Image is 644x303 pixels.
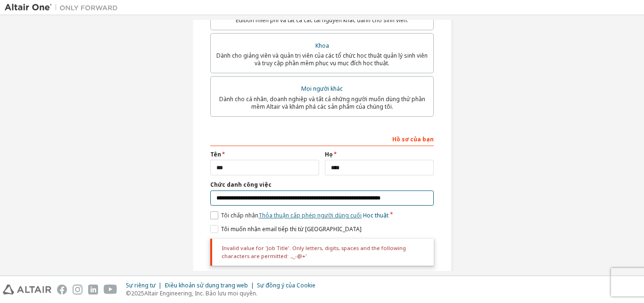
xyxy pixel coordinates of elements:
font: Mọi người khác [301,85,343,93]
font: Sự riêng tư [126,281,156,289]
font: Hồ sơ của bạn [392,135,434,143]
font: Dành cho cá nhân, doanh nghiệp và tất cả những người muốn dùng thử phần mềm Altair và khám phá cá... [219,95,425,111]
font: Tên [210,150,221,158]
img: facebook.svg [57,285,67,294]
font: Điều khoản sử dụng trang web [165,281,248,289]
font: Tôi muốn nhận email tiếp thị từ [GEOGRAPHIC_DATA] [221,225,362,233]
img: youtube.svg [104,285,117,294]
font: © [126,289,131,297]
font: Dành cho giảng viên và quản trị viên của các tổ chức học thuật quản lý sinh viên và truy cập phần... [216,52,428,67]
font: Altair Engineering, Inc. Bảo lưu mọi quyền. [144,289,257,297]
font: Học thuật [363,211,388,219]
font: Khoa [315,42,329,50]
img: linkedin.svg [88,285,98,294]
font: Tôi chấp nhận [221,211,258,219]
font: 2025 [131,289,144,297]
font: Thỏa thuận cấp phép người dùng cuối [258,211,362,219]
font: Họ [325,150,333,158]
img: instagram.svg [73,285,83,294]
font: Sự đồng ý của Cookie [257,281,315,289]
img: altair_logo.svg [3,285,51,294]
div: Invalid value for 'Job Title'. Only letters, digits, spaces and the following characters are perm... [210,239,434,266]
img: Altair One [5,3,123,12]
font: Chức danh công việc [210,181,272,189]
